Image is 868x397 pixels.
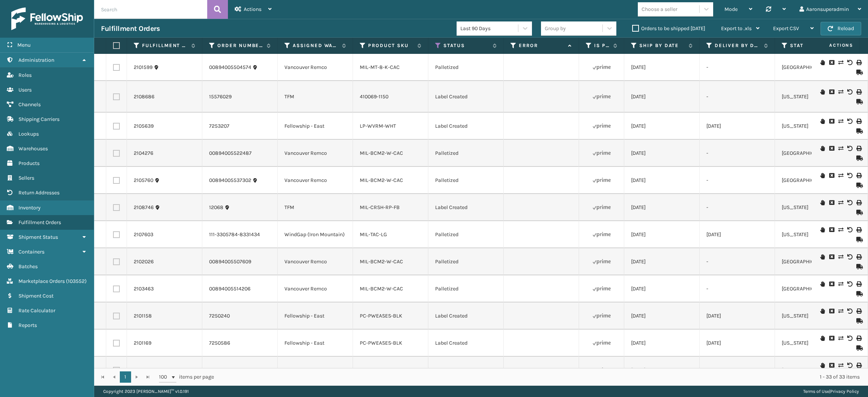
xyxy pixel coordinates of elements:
[820,363,825,368] i: On Hold
[775,275,850,302] td: [GEOGRAPHIC_DATA]
[624,302,700,330] td: [DATE]
[724,6,738,12] span: Mode
[278,248,353,275] td: Vancouver Remco
[838,119,843,124] i: Change shipping
[428,54,504,81] td: Palletized
[838,60,843,65] i: Change shipping
[856,227,861,232] i: Print Label
[856,200,861,205] i: Print Label
[244,6,261,12] span: Actions
[18,322,37,328] span: Reports
[428,248,504,275] td: Palletized
[856,336,861,341] i: Print Label
[624,357,700,384] td: [DATE]
[17,42,31,48] span: Menu
[700,140,775,167] td: -
[775,167,850,194] td: [GEOGRAPHIC_DATA]
[820,227,825,232] i: On Hold
[847,308,852,314] i: Void Label
[838,89,843,95] i: Change shipping
[829,281,834,287] i: Cancel Fulfillment Order
[829,119,834,124] i: Cancel Fulfillment Order
[820,336,825,341] i: On Hold
[820,281,825,287] i: On Hold
[847,281,852,287] i: Void Label
[18,175,34,181] span: Sellers
[775,357,850,384] td: [GEOGRAPHIC_DATA]
[293,42,338,49] label: Assigned Warehouse
[856,318,861,324] i: Mark as Shipped
[278,54,353,81] td: Vancouver Remco
[134,339,151,347] a: 2101169
[428,302,504,330] td: Label Created
[624,330,700,357] td: [DATE]
[856,128,861,134] i: Mark as Shipped
[209,366,251,374] a: 00894005538172
[18,101,41,108] span: Channels
[820,89,825,95] i: On Hold
[829,146,834,151] i: Cancel Fulfillment Order
[443,42,489,49] label: Status
[856,210,861,215] i: Mark as Shipped
[360,340,402,346] a: PC-PWEASES-BLK
[209,231,260,238] a: 111-3305784-8331434
[278,194,353,221] td: TFM
[847,254,852,260] i: Void Label
[360,204,400,211] a: MIL-CRSH-RP-FB
[820,60,825,65] i: On Hold
[721,25,752,32] span: Export to .xls
[134,122,154,130] a: 2105639
[428,221,504,248] td: Palletized
[134,285,154,293] a: 2103463
[856,363,861,368] i: Print Label
[838,227,843,232] i: Change shipping
[838,281,843,287] i: Change shipping
[624,140,700,167] td: [DATE]
[134,204,154,211] a: 2108746
[142,42,188,49] label: Fulfillment Order Id
[856,173,861,178] i: Print Label
[624,194,700,221] td: [DATE]
[18,205,41,211] span: Inventory
[700,54,775,81] td: -
[18,278,65,284] span: Marketplace Orders
[11,8,83,30] img: logo
[594,42,610,49] label: Is Prime
[700,81,775,113] td: -
[639,42,685,49] label: Ship By Date
[428,140,504,167] td: Palletized
[134,177,153,184] a: 2105760
[700,194,775,221] td: -
[360,93,388,100] a: 410069-1150
[830,389,859,394] a: Privacy Policy
[838,308,843,314] i: Change shipping
[847,60,852,65] i: Void Label
[700,167,775,194] td: -
[847,89,852,95] i: Void Label
[134,150,153,157] a: 2104276
[847,119,852,124] i: Void Label
[700,113,775,140] td: [DATE]
[18,249,44,255] span: Containers
[700,221,775,248] td: [DATE]
[18,219,61,226] span: Fulfillment Orders
[18,145,48,152] span: Warehouses
[278,113,353,140] td: Fellowship - East
[428,194,504,221] td: Label Created
[209,258,251,266] a: 00894005507609
[775,194,850,221] td: [US_STATE]
[856,60,861,65] i: Print Label
[18,160,40,166] span: Products
[856,70,861,75] i: Mark as Shipped
[209,150,252,157] a: 00894005522487
[847,200,852,205] i: Void Label
[428,113,504,140] td: Label Created
[775,248,850,275] td: [GEOGRAPHIC_DATA]
[829,173,834,178] i: Cancel Fulfillment Order
[360,313,402,319] a: PC-PWEASES-BLK
[18,234,58,240] span: Shipment Status
[209,204,223,211] a: 12068
[775,302,850,330] td: [US_STATE]
[428,330,504,357] td: Label Created
[360,367,403,373] a: MIL-BCM2-W-CAC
